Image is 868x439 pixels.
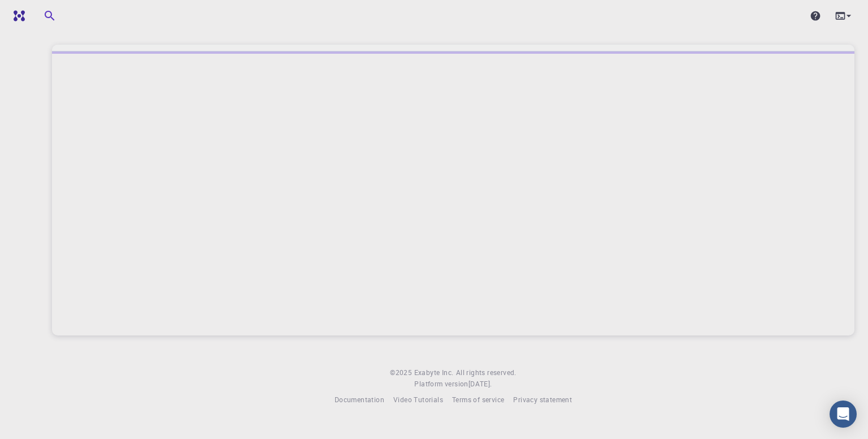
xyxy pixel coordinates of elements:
a: Privacy statement [513,394,572,406]
div: Open Intercom Messenger [830,401,857,428]
span: Terms of service [452,395,504,404]
a: Documentation [335,394,384,406]
span: Privacy statement [513,395,572,404]
a: Video Tutorials [393,394,443,406]
a: [DATE]. [468,378,492,390]
span: [DATE] . [468,379,492,388]
span: All rights reserved. [456,367,517,378]
a: Exabyte Inc. [414,367,454,378]
span: Video Tutorials [393,395,443,404]
img: logo [9,10,25,21]
span: Platform version [414,378,468,390]
span: © 2025 [390,367,414,378]
span: Exabyte Inc. [414,368,454,377]
span: Documentation [335,395,384,404]
a: Terms of service [452,394,504,406]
